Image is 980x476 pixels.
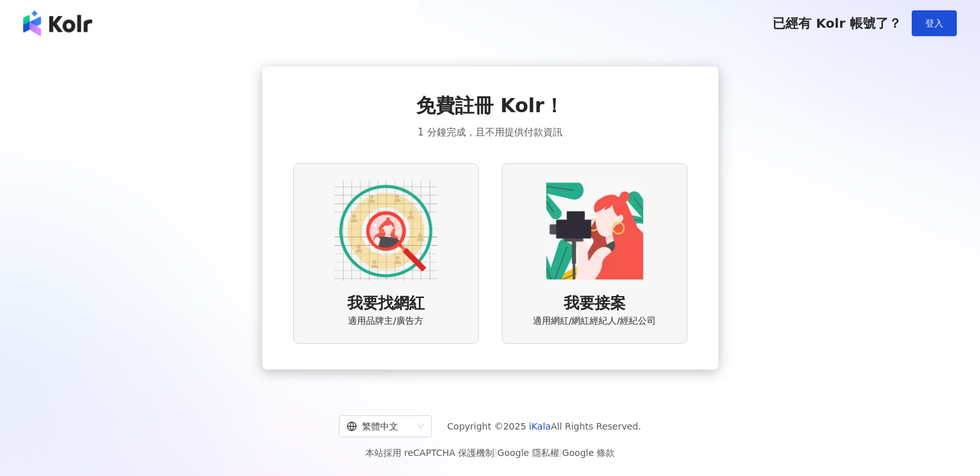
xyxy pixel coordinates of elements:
[773,15,901,31] span: 已經有 Kolr 帳號了？
[912,10,957,36] button: 登入
[348,315,423,328] span: 適用品牌主/廣告方
[925,18,943,28] span: 登入
[347,293,425,315] span: 我要找網紅
[447,419,641,434] span: Copyright © 2025 All Rights Reserved.
[533,315,656,328] span: 適用網紅/網紅經紀人/經紀公司
[494,448,497,458] span: |
[559,448,562,458] span: |
[418,124,562,140] span: 1 分鐘完成，且不用提供付款資訊
[416,92,564,119] span: 免費註冊 Kolr！
[497,448,559,458] a: Google 隱私權
[23,10,92,36] img: logo
[564,293,626,315] span: 我要接案
[543,179,646,283] img: KOL identity option
[365,445,615,461] span: 本站採用 reCAPTCHA 保護機制
[562,448,615,458] a: Google 條款
[334,179,437,283] img: AD identity option
[347,416,412,437] div: 繁體中文
[529,421,551,431] a: iKala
